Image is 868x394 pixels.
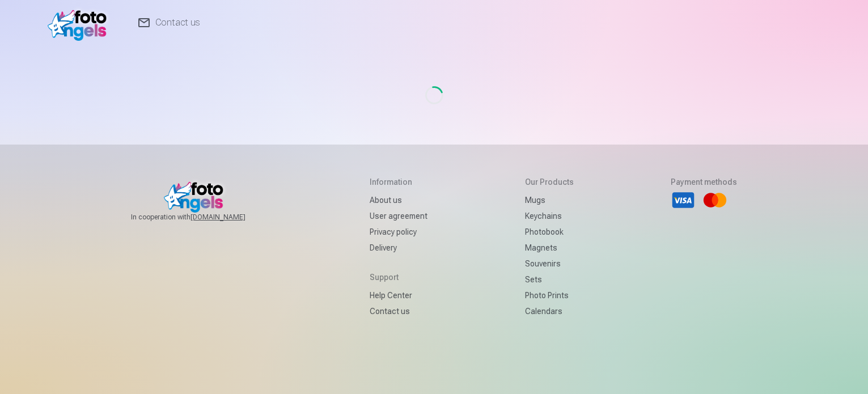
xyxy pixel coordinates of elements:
a: Photobook [525,224,574,240]
a: Privacy policy [370,224,427,240]
a: [DOMAIN_NAME] [190,213,273,222]
a: Souvenirs [525,256,574,272]
a: Delivery [370,240,427,256]
a: Calendars [525,303,574,319]
h5: Payment methods [671,176,737,188]
h5: Our products [525,176,574,188]
a: User agreement [370,208,427,224]
a: Sets [525,272,574,287]
li: Mastercard [702,188,727,213]
a: Contact us [370,303,427,319]
h5: Information [370,176,427,188]
a: Help Center [370,287,427,303]
a: Photo prints [525,287,574,303]
img: /fa1 [48,5,113,41]
a: Mugs [525,192,574,208]
h5: Support [370,272,427,283]
a: Keychains [525,208,574,224]
li: Visa [671,188,696,213]
a: Magnets [525,240,574,256]
a: About us [370,192,427,208]
span: In cooperation with [131,213,273,222]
